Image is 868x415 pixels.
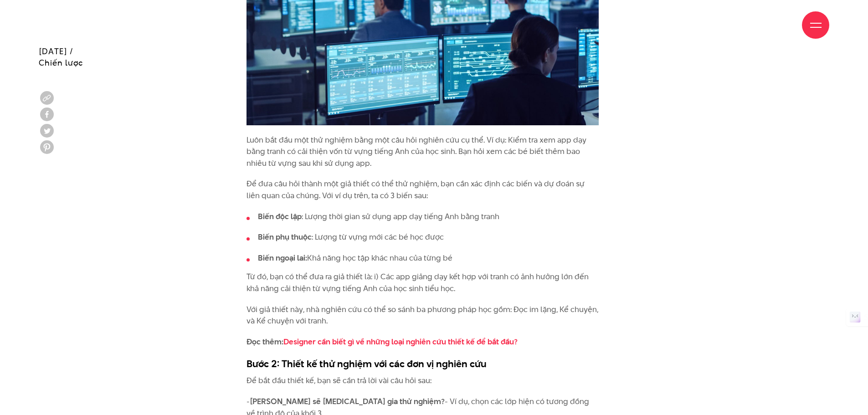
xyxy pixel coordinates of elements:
[258,231,312,242] strong: Biến phụ thuộc
[39,46,83,68] span: [DATE] / Chiến lược
[247,134,599,169] p: Luôn bắt đầu một thử nghiệm bằng một câu hỏi nghiên cứu cụ thể. Ví dụ: Kiểm tra xem app dạy bằng ...
[247,231,599,243] li: : Lượng từ vựng mới các bé học được
[247,357,599,370] h3: Bước 2: Thiết kế thử nghiệm với các đơn vị nghiên cứu
[247,211,599,223] li: : Lượng thời gian sử dụng app dạy tiếng Anh bằng tranh
[283,336,518,347] a: Designer cần biết gì về những loại nghiên cứu thiết kế để bắt đầu?
[247,304,599,327] p: Với giả thiết này, nhà nghiên cứu có thể so sánh ba phương pháp học gồm: Đọc im lặng, Kể chuyện, ...
[247,271,599,294] p: Từ đó, bạn có thể đưa ra giả thiết là: i) Các app giảng dạy kết hợp với tranh có ảnh hưởng lớn đế...
[258,211,302,222] strong: Biến độc lập
[250,396,445,407] strong: [PERSON_NAME] sẽ [MEDICAL_DATA] gia thử nghiệm?
[258,252,307,263] strong: Biến ngoại lai:
[247,178,599,201] p: Để đưa câu hỏi thành một giả thiết có thể thử nghiệm, bạn cần xác định các biến và dự đoán sự liê...
[247,252,599,264] li: Khả năng học tập khác nhau của từng bé
[247,375,599,387] p: Để bắt đầu thiết kế, bạn sẽ cần trả lời vài câu hỏi sau:
[247,336,518,347] strong: Đọc thêm:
